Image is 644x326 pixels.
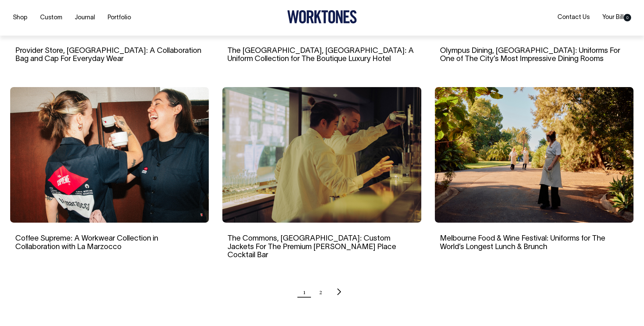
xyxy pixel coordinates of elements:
span: 0 [624,14,631,21]
a: Coffee Supreme: A Workwear Collection in Collaboration with La Marzocco [15,235,158,250]
a: Your Bill0 [600,12,634,23]
img: The Commons, Sydney: Custom Jackets For The Premium Martin Place Cocktail Bar [222,87,421,223]
a: Olympus Dining, [GEOGRAPHIC_DATA]: Uniforms For One of The City’s Most Impressive Dining Rooms [440,47,620,62]
a: Custom [37,12,65,23]
a: Contact Us [555,12,592,23]
a: Page 2 [319,283,322,300]
a: The [GEOGRAPHIC_DATA], [GEOGRAPHIC_DATA]: A Uniform Collection for The Boutique Luxury Hotel [227,47,414,62]
a: Portfolio [105,12,134,23]
img: Melbourne Food & Wine Festival: Uniforms for The World’s Longest Lunch & Brunch [435,87,633,223]
a: Shop [10,12,30,23]
a: Journal [72,12,98,23]
span: Page 1 [303,283,306,300]
img: Coffee Supreme: A Workwear Collection in Collaboration with La Marzocco [10,87,209,223]
nav: Pagination [10,283,634,300]
a: The Commons, [GEOGRAPHIC_DATA]: Custom Jackets For The Premium [PERSON_NAME] Place Cocktail Bar [227,235,396,258]
a: Melbourne Food & Wine Festival: Uniforms for The World’s Longest Lunch & Brunch [440,235,605,250]
a: Provider Store, [GEOGRAPHIC_DATA]: A Collaboration Bag and Cap For Everyday Wear [15,47,201,62]
a: Next page [336,283,341,300]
